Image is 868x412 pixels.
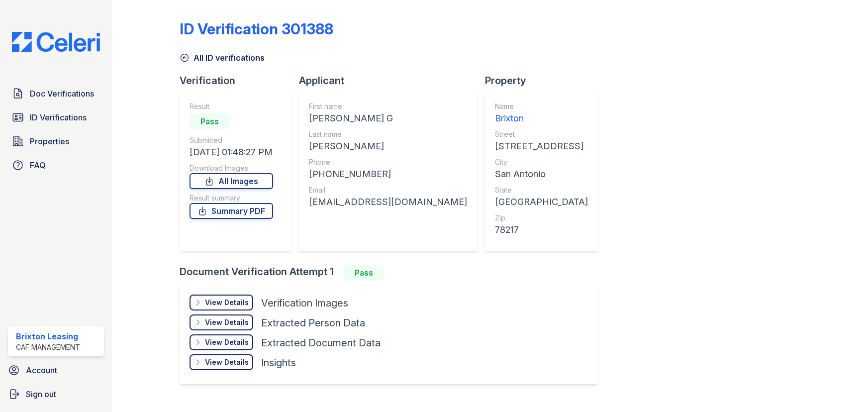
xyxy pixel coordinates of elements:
[309,102,467,111] div: First name
[8,107,104,127] a: ID Verifications
[4,384,108,404] a: Sign out
[4,360,108,380] a: Account
[309,111,467,125] div: [PERSON_NAME] G
[30,111,87,123] span: ID Verifications
[180,74,299,88] div: Verification
[190,163,273,173] div: Download Images
[344,265,384,281] div: Pass
[16,342,80,352] div: CAF Management
[180,265,606,281] div: Document Verification Attempt 1
[495,111,588,125] div: Brixton
[190,193,273,203] div: Result summary
[190,135,273,145] div: Submitted
[190,203,273,219] a: Summary PDF
[826,372,858,402] iframe: chat widget
[261,296,348,310] div: Verification Images
[495,195,588,209] div: [GEOGRAPHIC_DATA]
[205,298,249,308] div: View Details
[261,336,381,350] div: Extracted Document Data
[495,185,588,195] div: State
[495,223,588,237] div: 78217
[190,102,273,111] div: Result
[205,337,249,347] div: View Details
[299,74,485,88] div: Applicant
[309,185,467,195] div: Email
[495,129,588,139] div: Street
[495,102,588,111] div: Name
[485,74,606,88] div: Property
[495,213,588,223] div: Zip
[16,330,80,342] div: Brixton Leasing
[190,145,273,159] div: [DATE] 01:48:27 PM
[495,102,588,125] a: Name Brixton
[495,157,588,167] div: City
[30,159,46,171] span: FAQ
[495,167,588,181] div: San Antonio
[261,316,365,330] div: Extracted Person Data
[180,20,333,38] div: ID Verification 301388
[495,139,588,153] div: [STREET_ADDRESS]
[30,135,69,147] span: Properties
[4,32,108,52] img: CE_Logo_Blue-a8612792a0a2168367f1c8372b55b34899dd931a85d93a1a3d3e32e68fde9ad4.png
[8,131,104,151] a: Properties
[309,157,467,167] div: Phone
[190,113,229,129] div: Pass
[261,356,296,370] div: Insights
[8,155,104,175] a: FAQ
[180,52,265,64] a: All ID verifications
[309,167,467,181] div: [PHONE_NUMBER]
[30,88,94,100] span: Doc Verifications
[309,195,467,209] div: [EMAIL_ADDRESS][DOMAIN_NAME]
[205,357,249,367] div: View Details
[8,84,104,103] a: Doc Verifications
[26,388,56,400] span: Sign out
[190,173,273,189] a: All Images
[309,139,467,153] div: [PERSON_NAME]
[26,364,57,376] span: Account
[205,317,249,327] div: View Details
[309,129,467,139] div: Last name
